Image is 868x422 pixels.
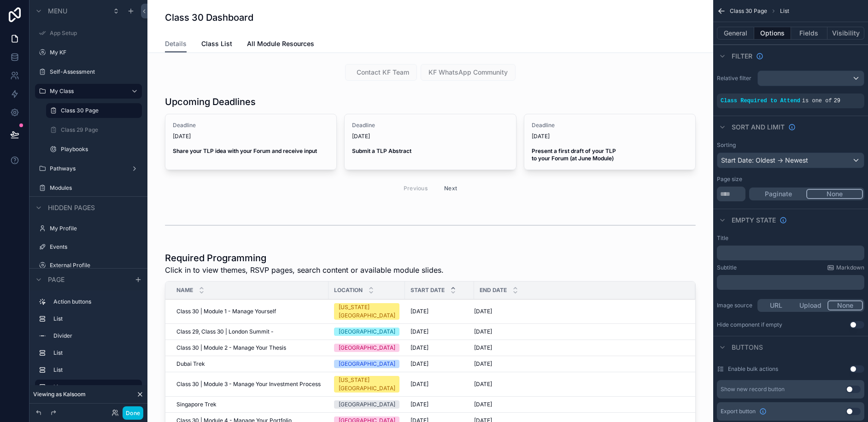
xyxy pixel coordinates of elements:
[827,300,863,311] button: None
[480,287,507,294] span: End Date
[165,39,187,48] span: Details
[48,6,67,16] span: Menu
[53,383,135,391] label: List
[411,287,445,294] span: Start Date
[834,98,840,104] span: 29
[806,189,863,199] button: None
[717,153,864,168] div: Start Date: Oldest -> Newest
[717,152,864,168] button: Start Date: Oldest -> Newest
[793,300,828,311] button: Upload
[717,141,736,149] label: Sorting
[717,275,864,290] div: scrollable content
[728,365,778,373] label: Enable bulk actions
[29,290,147,404] div: scrollable content
[50,88,123,95] label: My Class
[61,146,136,153] label: Playbooks
[53,349,135,357] label: List
[201,35,232,54] a: Class List
[717,75,754,82] label: Relative filter
[50,165,123,172] label: Pathways
[50,29,136,37] label: App Setup
[836,264,864,271] span: Markdown
[50,262,136,269] label: External Profile
[50,243,136,251] label: Events
[201,39,232,48] span: Class List
[717,264,737,271] label: Subtitle
[334,287,363,294] span: Location
[732,216,776,225] span: Empty state
[730,7,767,15] span: Class 30 Page
[717,246,864,260] div: scrollable content
[53,366,135,374] label: List
[33,391,86,398] span: Viewing as Kalsoom
[176,287,193,294] span: Name
[827,264,864,271] a: Markdown
[123,406,143,420] button: Done
[717,321,782,328] div: Hide component if empty
[717,234,728,242] label: Title
[48,275,65,284] span: Page
[751,189,806,199] button: Paginate
[780,7,789,15] span: List
[717,27,754,40] button: General
[247,35,314,54] a: All Module Resources
[717,302,754,309] label: Image source
[247,39,314,48] span: All Module Resources
[732,52,752,61] span: Filter
[53,332,135,340] label: Divider
[50,49,136,56] label: My KF
[717,176,742,183] label: Page size
[759,300,793,311] button: URL
[732,343,763,352] span: Buttons
[721,98,800,104] span: Class Required to Attend
[61,107,136,114] label: Class 30 Page
[61,126,136,134] label: Class 29 Page
[802,98,832,104] span: is one of
[165,35,187,53] a: Details
[754,27,791,40] button: Options
[827,27,864,40] button: Visibility
[53,298,135,305] label: Action buttons
[165,11,253,24] h1: Class 30 Dashboard
[50,225,136,232] label: My Profile
[721,386,785,393] div: Show new record button
[53,315,135,322] label: List
[48,203,95,212] span: Hidden pages
[50,68,136,76] label: Self-Assessment
[732,123,785,132] span: Sort And Limit
[50,184,136,192] label: Modules
[791,27,828,40] button: Fields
